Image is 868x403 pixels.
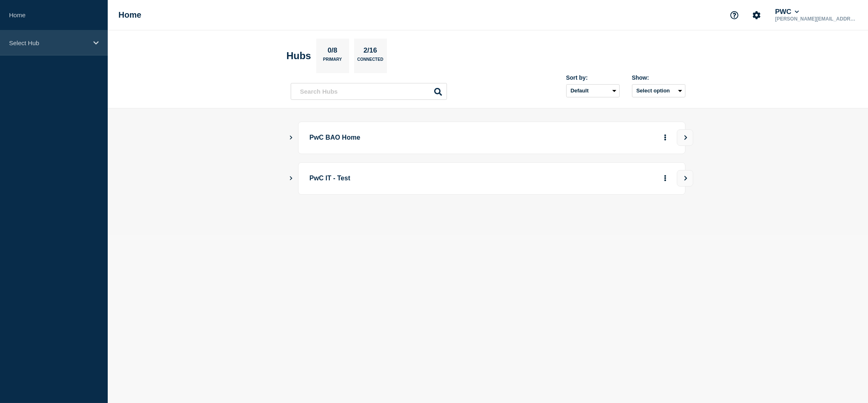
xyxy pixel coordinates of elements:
[357,57,383,66] p: Connected
[773,8,801,16] button: PWC
[360,46,380,57] p: 2/16
[324,46,340,57] p: 0/8
[677,170,693,187] button: View
[660,130,671,145] button: More actions
[291,83,447,100] input: Search Hubs
[118,10,141,20] h1: Home
[632,74,685,81] div: Show:
[289,175,293,182] button: Show Connected Hubs
[748,7,765,24] button: Account settings
[632,84,685,97] button: Select option
[773,16,859,22] p: [PERSON_NAME][EMAIL_ADDRESS][PERSON_NAME][DOMAIN_NAME]
[566,74,620,81] div: Sort by:
[287,50,311,62] h2: Hubs
[660,171,671,186] button: More actions
[289,135,293,141] button: Show Connected Hubs
[677,129,693,146] button: View
[310,130,537,145] p: PwC BAO Home
[566,84,620,97] select: Sort by
[726,7,743,24] button: Support
[323,57,342,66] p: Primary
[9,39,88,46] p: Select Hub
[310,171,537,186] p: PwC IT - Test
